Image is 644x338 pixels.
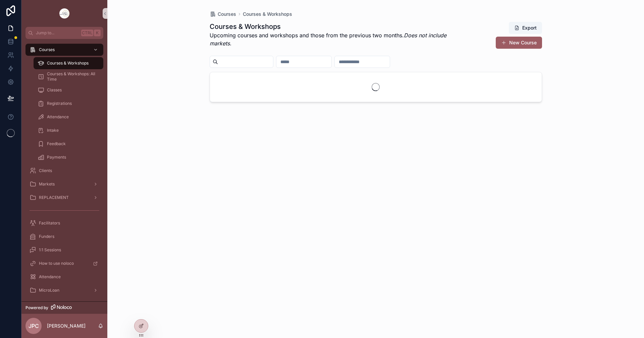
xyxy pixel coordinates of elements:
span: Registrations [47,101,72,106]
a: Courses & Workshops: All Time [34,71,103,83]
a: Powered by [21,301,107,314]
span: MicroLoan [39,288,59,293]
a: Classes [34,84,103,96]
a: Funders [25,230,103,243]
span: Facilitators [39,220,60,226]
button: New Course [496,37,542,49]
span: Courses & Workshops: All Time [47,71,97,82]
span: 1:1 Sessions [39,247,61,253]
a: Intake [34,124,103,136]
span: Courses [218,11,236,17]
span: Classes [47,87,62,93]
a: MicroLoan [25,284,103,296]
span: How to use noloco [39,261,74,266]
a: How to use noloco [25,257,103,269]
span: Payments [47,155,66,160]
p: Upcoming courses and workshops and those from the previous two months. [210,31,458,47]
a: Facilitators [25,217,103,229]
span: K [95,30,100,36]
a: Courses [210,11,236,17]
p: [PERSON_NAME] [47,323,86,329]
a: Courses [25,44,103,56]
a: Courses & Workshops [34,57,103,69]
span: Ctrl [81,30,93,36]
a: Attendance [34,111,103,123]
span: REPLACEMENT [39,195,69,200]
span: Attendance [39,274,61,280]
span: JPC [29,322,39,330]
span: Funders [39,234,54,239]
span: Intake [47,128,59,133]
a: Clients [25,165,103,177]
a: Feedback [34,138,103,150]
img: App logo [59,8,70,19]
span: Courses & Workshops [47,60,89,66]
a: Attendance [25,271,103,283]
a: Payments [34,151,103,163]
span: Courses [39,47,55,52]
a: REPLACEMENT [25,192,103,204]
a: 1:1 Sessions [25,244,103,256]
span: Clients [39,168,52,173]
span: Feedback [47,141,66,146]
span: Powered by [25,305,48,310]
div: scrollable content [21,39,107,301]
span: Jump to... [36,30,78,36]
span: Markets [39,181,55,187]
em: Does not include markets. [210,32,446,47]
a: Registrations [34,97,103,110]
button: Export [509,22,542,34]
a: Courses & Workshops [243,11,292,17]
button: Jump to...CtrlK [25,27,103,39]
h1: Courses & Workshops [210,22,458,31]
span: Attendance [47,114,69,120]
a: Markets [25,178,103,190]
